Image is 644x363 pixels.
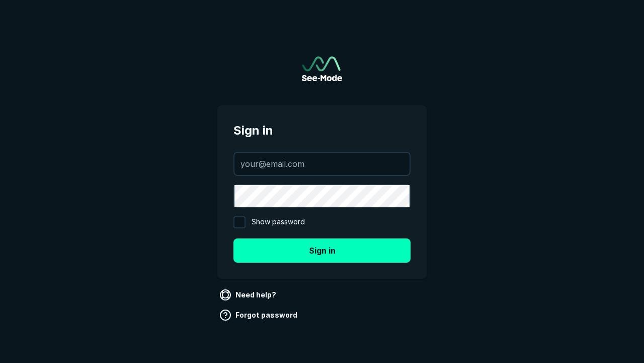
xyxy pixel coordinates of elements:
[302,56,342,81] a: Go to sign in
[233,238,411,263] button: Sign in
[252,216,305,228] span: Show password
[234,153,410,175] input: your@email.com
[217,307,301,323] a: Forgot password
[302,56,342,81] img: See-Mode Logo
[217,287,280,303] a: Need help?
[233,122,411,140] span: Sign in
